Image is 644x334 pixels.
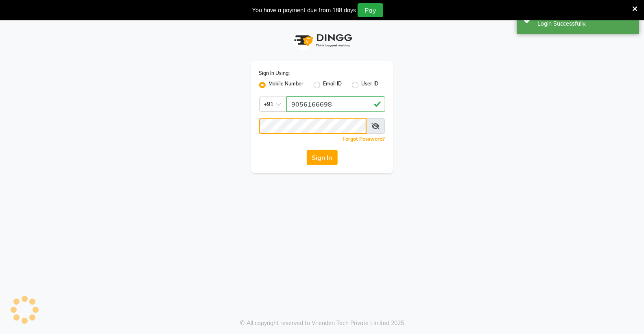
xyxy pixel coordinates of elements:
[537,20,633,28] div: Login Successfully.
[286,96,385,112] input: Username
[323,80,342,90] label: Email ID
[259,118,367,134] input: Username
[269,80,304,90] label: Mobile Number
[252,6,356,15] div: You have a payment due from 188 days
[307,150,338,165] button: Sign In
[362,80,379,90] label: User ID
[358,3,383,17] button: Pay
[290,28,355,52] img: logo1.svg
[343,136,385,142] a: Forgot Password?
[259,70,290,77] label: Sign In Using:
